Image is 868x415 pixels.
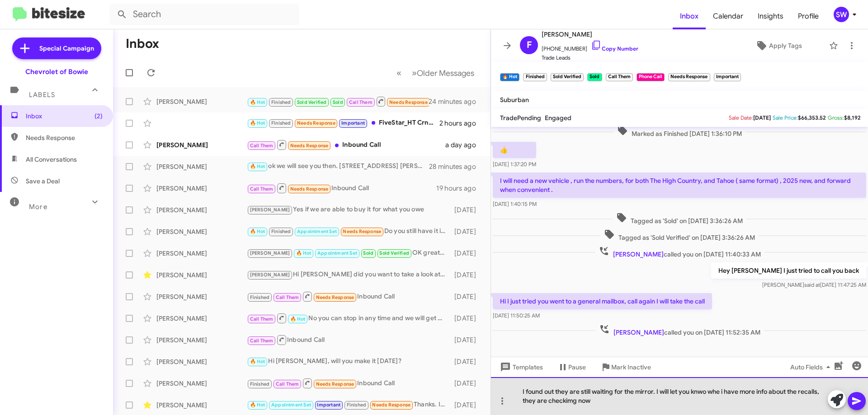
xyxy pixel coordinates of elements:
[750,3,791,29] a: Insights
[542,40,638,53] span: [PHONE_NUMBER]
[247,182,436,194] div: Inbound Call
[714,73,741,81] small: Important
[769,37,802,54] span: Apply Tags
[250,338,274,344] span: Call Them
[250,294,270,300] span: Finished
[26,112,103,121] span: Inbox
[500,114,541,122] span: TradePending
[732,37,825,54] button: Apply Tags
[673,3,706,29] span: Inbox
[439,119,483,128] div: 2 hours ago
[436,184,483,193] div: 19 hours ago
[412,67,417,79] span: »
[363,250,373,256] span: Sold
[156,162,247,171] div: [PERSON_NAME]
[790,359,834,375] span: Auto Fields
[247,118,439,128] div: FiveStar_HT Crn [DATE]-[DATE] $3.79 -2.25 Crn [DATE] $3.77 -2.25 Bns [DATE]-[DATE] $9.52 -1.0 Bns...
[450,401,483,410] div: [DATE]
[498,359,543,375] span: Templates
[250,163,265,169] span: 🔥 Hot
[450,205,483,214] div: [DATE]
[250,228,265,234] span: 🔥 Hot
[247,226,450,237] div: Do you still have it in stock?
[773,114,798,121] span: Sale Price:
[247,378,450,389] div: Inbound Call
[450,292,483,301] div: [DATE]
[247,270,450,280] div: Hi [PERSON_NAME] did you want to take a look at anything in person?
[595,324,764,337] span: called you on [DATE] 11:52:35 AM
[389,99,428,105] span: Needs Response
[247,334,450,345] div: Inbound Call
[297,120,335,126] span: Needs Response
[493,201,537,207] span: [DATE] 1:40:15 PM
[844,114,861,121] span: $8,192
[450,357,483,366] div: [DATE]
[706,3,750,29] a: Calendar
[828,114,844,121] span: Gross:
[26,177,60,186] span: Save a Deal
[343,228,381,234] span: Needs Response
[450,249,483,258] div: [DATE]
[26,155,77,164] span: All Conversations
[406,64,480,82] button: Next
[493,312,540,319] span: [DATE] 11:50:25 AM
[333,99,343,105] span: Sold
[347,402,367,408] span: Finished
[297,228,337,234] span: Appointment Set
[247,291,450,302] div: Inbound Call
[276,381,299,387] span: Call Them
[396,67,401,79] span: «
[791,3,826,29] a: Profile
[429,97,483,106] div: 24 minutes ago
[379,250,409,256] span: Sold Verified
[613,250,664,258] span: [PERSON_NAME]
[290,316,306,322] span: 🔥 Hot
[126,37,159,51] h1: Inbox
[391,64,407,82] button: Previous
[637,73,665,81] small: Phone Call
[711,262,866,279] p: Hey [PERSON_NAME] I just tried to call you back
[783,359,841,375] button: Auto Fields
[156,205,247,214] div: [PERSON_NAME]
[250,99,265,105] span: 🔥 Hot
[613,125,745,138] span: Marked as Finished [DATE] 1:36:10 PM
[429,162,483,171] div: 28 minutes ago
[156,379,247,388] div: [PERSON_NAME]
[798,114,826,121] span: $66,353.52
[296,250,311,256] span: 🔥 Hot
[156,357,247,366] div: [PERSON_NAME]
[613,212,746,225] span: Tagged as 'Sold' on [DATE] 3:36:26 AM
[156,336,247,345] div: [PERSON_NAME]
[247,205,450,215] div: Yes if we are able to buy it for what you owe
[493,142,536,158] p: 👍
[39,44,94,53] span: Special Campaign
[290,186,329,192] span: Needs Response
[372,402,410,408] span: Needs Response
[392,64,480,82] nav: Page navigation example
[156,97,247,106] div: [PERSON_NAME]
[271,228,291,234] span: Finished
[109,4,299,25] input: Search
[276,294,299,300] span: Call Them
[668,73,710,81] small: Needs Response
[247,312,450,324] div: No you can stop in any time and we will get you taken care of
[250,143,274,149] span: Call Them
[297,99,327,105] span: Sold Verified
[316,294,354,300] span: Needs Response
[834,7,849,22] div: SW
[523,73,547,81] small: Finished
[29,91,55,99] span: Labels
[250,207,290,213] span: [PERSON_NAME]
[250,316,274,322] span: Call Them
[250,186,274,192] span: Call Them
[450,379,483,388] div: [DATE]
[250,381,270,387] span: Finished
[156,270,247,280] div: [PERSON_NAME]
[613,328,664,336] span: [PERSON_NAME]
[445,140,483,149] div: a day ago
[250,120,265,126] span: 🔥 Hot
[491,359,550,375] button: Templates
[762,281,866,288] span: [PERSON_NAME] [DATE] 11:47:25 AM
